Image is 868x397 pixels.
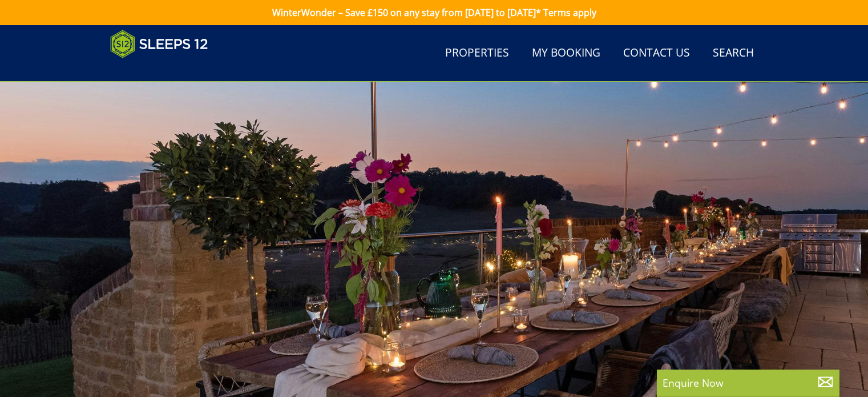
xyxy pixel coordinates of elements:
[104,65,224,75] iframe: Customer reviews powered by Trustpilot
[619,41,695,66] a: Contact Us
[708,41,758,66] a: Search
[110,30,208,58] img: Sleeps 12
[441,41,514,66] a: Properties
[527,41,605,66] a: My Booking
[663,375,834,390] p: Enquire Now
